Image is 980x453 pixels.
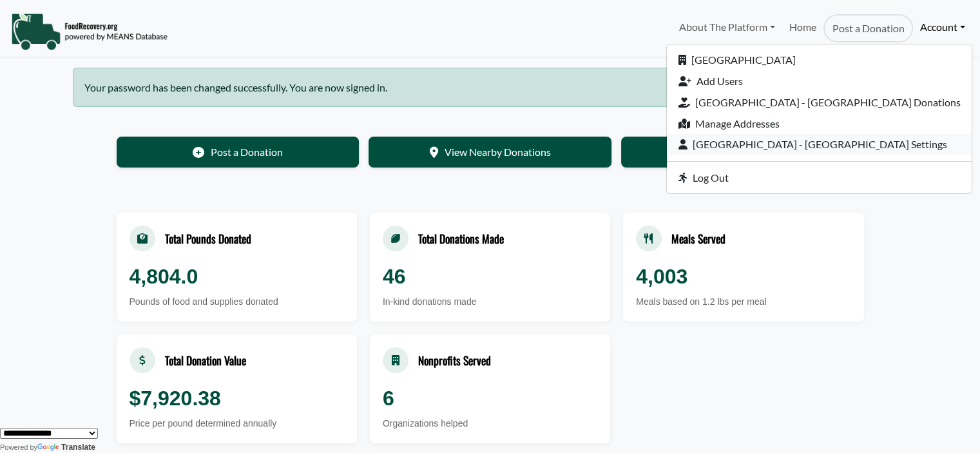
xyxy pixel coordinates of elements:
[11,12,168,51] img: NavigationLogo_FoodRecovery-91c16205cd0af1ed486a0f1a7774a6544ea792ac00100771e7dd3ec7c0e58e41.png
[130,295,344,309] div: Pounds of food and supplies donated
[667,92,972,113] a: [GEOGRAPHIC_DATA] - [GEOGRAPHIC_DATA] Donations
[671,14,782,40] a: About The Platform
[636,295,850,309] div: Meals based on 1.2 lbs per meal
[823,14,912,43] a: Post a Donation
[913,14,972,40] a: Account
[117,137,360,168] a: Post a Donation
[636,261,850,292] div: 4,003
[130,383,344,414] div: $7,920.38
[383,261,597,292] div: 46
[418,230,504,247] div: Total Donations Made
[667,50,972,71] a: [GEOGRAPHIC_DATA]
[130,261,344,292] div: 4,804.0
[165,230,251,247] div: Total Pounds Donated
[383,295,597,309] div: In-kind donations made
[37,443,95,452] a: Translate
[621,137,864,168] a: Edit Your Organization
[73,68,908,107] div: Your password has been changed successfully. You are now signed in.
[667,134,972,155] a: [GEOGRAPHIC_DATA] - [GEOGRAPHIC_DATA] Settings
[383,417,597,430] div: Organizations helped
[667,113,972,134] a: Manage Addresses
[165,352,246,369] div: Total Donation Value
[369,137,611,168] a: View Nearby Donations
[130,417,344,430] div: Price per pound determined annually
[383,383,597,414] div: 6
[667,71,972,92] a: Add Users
[671,230,725,247] div: Meals Served
[667,167,972,188] a: Log Out
[418,352,491,369] div: Nonprofits Served
[782,14,823,43] a: Home
[37,443,61,452] img: Google Translate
